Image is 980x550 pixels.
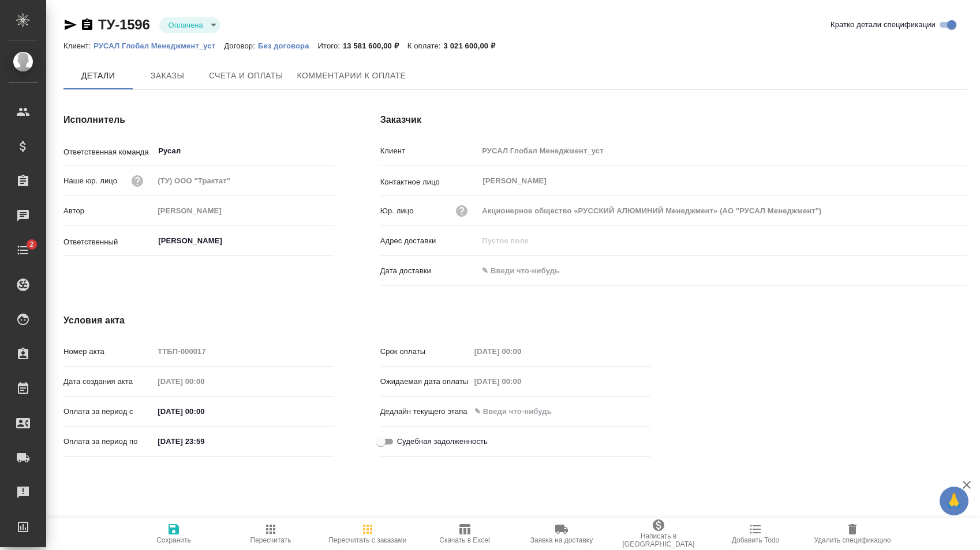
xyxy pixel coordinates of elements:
[63,42,93,50] p: Клиент:
[380,235,478,247] p: Адрес доставки
[3,236,43,265] a: 2
[63,205,154,217] p: Автор
[154,433,255,450] input: ✎ Введи что-нибудь
[328,150,330,152] button: Open
[343,42,407,50] p: 13 581 600,00 ₽
[154,373,255,390] input: Пустое поле
[154,343,334,360] input: Пустое поле
[159,17,220,33] div: Оплачена
[224,42,258,50] p: Договор:
[470,343,571,360] input: Пустое поле
[63,376,154,387] p: Дата создания акта
[93,42,224,50] p: РУСАЛ Глобал Менеджмент_уст
[209,69,283,83] span: Счета и оплаты
[297,69,406,83] span: Комментарии к оплате
[140,69,195,83] span: Заказы
[944,489,964,513] span: 🙏
[63,236,154,248] p: Ответственный
[470,373,571,390] input: Пустое поле
[63,346,154,357] p: Номер акта
[478,142,967,159] input: Пустое поле
[470,403,571,420] input: ✎ Введи что-нибудь
[328,240,330,242] button: Open
[380,265,478,277] p: Дата доставки
[380,145,478,157] p: Клиент
[258,40,318,50] a: Без договора
[380,176,478,188] p: Контактное лицо
[63,146,154,158] p: Ответственная команда
[380,113,967,127] h4: Заказчик
[63,406,154,417] p: Оплата за период с
[70,69,126,83] span: Детали
[154,172,334,189] input: Пустое поле
[154,202,334,219] input: Пустое поле
[444,42,504,50] p: 3 021 600,00 ₽
[380,346,470,357] p: Срок оплаты
[63,175,117,187] p: Наше юр. лицо
[63,18,77,32] button: Скопировать ссылку для ЯМессенджера
[831,19,936,31] span: Кратко детали спецификации
[397,436,488,447] span: Судебная задолженность
[478,202,967,219] input: Пустое поле
[380,205,414,217] p: Юр. лицо
[478,232,967,249] input: Пустое поле
[23,239,40,250] span: 2
[165,20,207,30] button: Оплачена
[380,376,470,387] p: Ожидаемая дата оплаты
[93,40,224,50] a: РУСАЛ Глобал Менеджмент_уст
[63,113,334,127] h4: Исполнитель
[407,42,444,50] p: К оплате:
[98,17,150,32] a: ТУ-1596
[380,406,470,417] p: Дедлайн текущего этапа
[940,487,968,515] button: 🙏
[63,436,154,447] p: Оплата за период по
[318,42,343,50] p: Итого:
[258,42,318,50] p: Без договора
[63,314,650,327] h4: Условия акта
[80,18,94,32] button: Скопировать ссылку
[154,403,255,420] input: ✎ Введи что-нибудь
[478,262,579,279] input: ✎ Введи что-нибудь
